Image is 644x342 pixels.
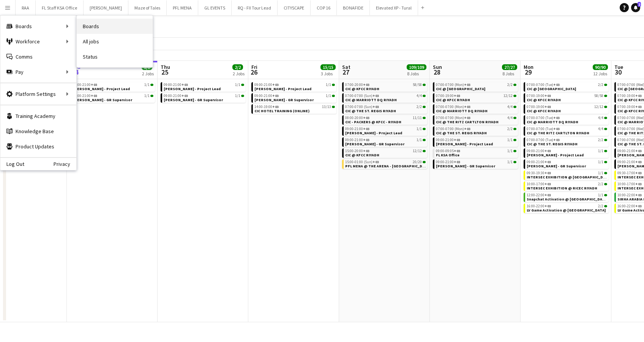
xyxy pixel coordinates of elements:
a: All jobs [77,34,153,49]
a: 15:00-01:00 (Sun)+0320/20PFL MENA @ THE ARENA - [GEOGRAPHIC_DATA] [345,159,426,168]
span: Aysel Ahmadova - Project Lead [527,153,584,157]
span: 1/1 [598,160,603,164]
div: 09:00-21:00+031/1[PERSON_NAME] - Project Lead [433,137,518,148]
span: 25 [159,68,170,76]
span: 10:00-22:00 [617,193,642,197]
span: 2/2 [423,106,426,108]
span: 15:00-20:00 [345,149,369,153]
span: Thu [161,64,170,70]
a: 09:00-21:00+031/1[PERSON_NAME] - Project Lead [436,137,516,146]
span: 1/1 [150,95,153,97]
span: 13/13 [332,106,335,108]
span: 07:00-19:00 [527,105,551,109]
a: Status [77,49,153,64]
span: Youssef Khiari - GR Supervisor [254,97,314,102]
span: 1/1 [150,84,153,86]
div: 09:00-21:00+031/1[PERSON_NAME] - GR Supervisor [524,159,609,170]
span: +03 [553,82,560,87]
div: 8 Jobs [407,71,426,76]
a: 07:00-19:00+0312/12CIC @ KFCC RIYADH [527,104,607,113]
button: RAA [16,0,36,15]
div: 12 Jobs [593,71,608,76]
div: 09:00-21:00+031/1[PERSON_NAME] - GR Supervisor [342,137,427,148]
a: 14:00-19:00+0313/13CIC HOTEL TRAINING (ONLINE) [254,104,335,113]
span: 07:00-07:00 (Sun) [345,94,379,98]
span: +03 [545,181,551,186]
span: 07:00-07:00 (Sun) [345,105,379,109]
div: 2 Jobs [233,71,245,76]
span: 12:00-22:00 [527,193,551,197]
div: 15:00-01:00 (Sun)+0320/20PFL MENA @ THE ARENA - [GEOGRAPHIC_DATA] [342,159,427,170]
span: +03 [553,115,560,120]
div: 09:30-19:30+031/1INTERSEC EXHIBITION @ [GEOGRAPHIC_DATA] [524,170,609,181]
div: 07:00-19:00+0312/12CIC @ KFCC RIYADH [524,104,609,115]
span: 12/12 [513,95,516,97]
div: 16:00-22:00+032/2LV Game Activation @ [GEOGRAPHIC_DATA] [524,204,609,215]
span: 2/2 [598,204,603,208]
span: Youssef Khiari - GR Supervisor [436,164,495,169]
div: 09:00-21:00+031/1[PERSON_NAME] - GR Supervisor [251,93,336,104]
span: Youssef Khiari - GR Supervisor [527,164,586,169]
a: Comms [0,49,76,64]
span: +03 [454,137,460,142]
span: 1/1 [507,149,513,153]
span: CIC @ FOUR SEASONS HOTEL RIYADH [527,86,576,91]
a: 09:00-21:00+031/1[PERSON_NAME] - GR Supervisor [436,159,516,168]
div: 09:00-21:00+031/1[PERSON_NAME] - GR Supervisor [70,93,155,104]
div: 14:00-19:00+0313/13CIC HOTEL TRAINING (ONLINE) [251,104,336,115]
span: CIC @ KFCC RIYADH [527,108,561,113]
span: 90/90 [593,64,608,70]
span: 07:00-07:00 (Tue) [527,127,560,131]
div: Pay [0,64,76,80]
span: 28 [432,68,442,76]
span: 20/20 [413,160,422,164]
div: 07:00-07:00 (Sun)+034/4CIC @ MARRIOTT DQ RIYADH [342,93,427,104]
span: 16:00-22:00 [527,204,551,208]
button: FL Staff KSA Office [36,0,84,15]
span: 07:00-07:00 (Mon) [436,83,470,87]
span: 12/12 [604,106,607,108]
span: Sun [433,64,442,70]
span: +03 [464,104,470,109]
span: 09:00-21:00 [164,83,188,87]
a: 09:00-21:00+031/1[PERSON_NAME] - Project Lead [527,148,607,157]
span: CIC @ KFCC RIYADH [436,97,470,102]
span: 09:00-21:00 [254,83,279,87]
span: 1/1 [598,193,603,197]
span: CIC HOTEL TRAINING (ONLINE) [254,108,309,113]
span: 2/2 [598,138,603,142]
div: 07:00-07:00 (Tue)+034/4CIC @ THE RITZ CARTLTON RIYADH [524,126,609,137]
div: 10:00-17:00+032/2INTERSEC EXHIBITION @ RICEC RIYADH [524,181,609,192]
span: 1/1 [598,149,603,153]
div: 09:00-21:00+031/1[PERSON_NAME] - GR Supervisor [161,93,246,104]
span: FL KSA Office [436,153,459,157]
span: CIC @ THE RITZ CARTLTON RIYADH [436,119,499,124]
div: 09:00-21:00+031/1[PERSON_NAME] - Project Lead [251,82,336,93]
div: 15:00-20:00+0312/12CIC @ KFCC RIYADH [342,148,427,159]
span: +03 [363,115,369,120]
span: +03 [545,93,551,98]
a: 09:00-21:00+031/1[PERSON_NAME] - GR Supervisor [73,93,153,102]
span: +03 [272,104,279,109]
span: CIC @ MARRIOTT DQ RIYADH [527,119,578,124]
span: 14:00-19:00 [254,105,279,109]
a: 09:00-21:00+031/1[PERSON_NAME] - GR Supervisor [254,93,335,102]
span: CIC @ THE ST. REGIS RIYADH [527,142,578,146]
span: +03 [464,126,470,131]
span: 1/1 [144,83,150,87]
span: 09:00-21:00 [436,160,460,164]
span: 27/27 [502,64,517,70]
span: +03 [363,126,369,131]
span: +03 [553,126,560,131]
div: 07:00-07:00 (Mon)+034/4CIC @ MARRIOTT DQ RIYADH [433,104,518,115]
span: 4/4 [417,94,422,98]
span: INTERSEC EXHIBITION @ Radisson Blu Hotel [527,175,611,180]
div: 2 Jobs [142,71,154,76]
a: 09:00-21:00+031/1[PERSON_NAME] - Project Lead [73,82,153,91]
span: 58/58 [604,95,607,97]
span: 09:30-17:00 [617,171,642,175]
span: Snapchat Activation @ Riyadh [527,197,608,202]
a: Product Updates [0,139,76,154]
span: +03 [545,192,551,197]
span: CIC @ KFCC RIYADH [527,97,561,102]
